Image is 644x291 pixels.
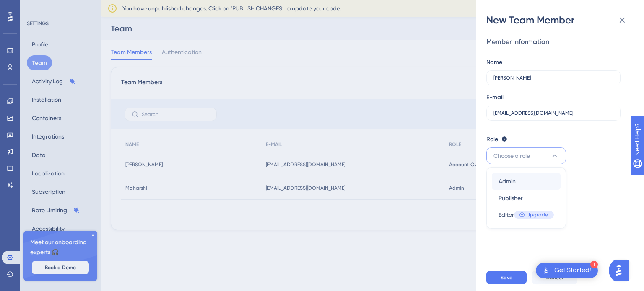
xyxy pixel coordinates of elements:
[554,266,591,275] div: Get Started!
[493,151,530,161] span: Choose a role
[609,258,634,283] iframe: UserGuiding AI Assistant Launcher
[492,190,561,206] button: Publisher
[532,271,577,284] button: Cancel
[493,75,613,81] input: Name
[590,261,598,268] div: 1
[492,173,561,190] button: Admin
[536,263,598,278] div: Open Get Started! checklist, remaining modules: 1
[492,206,561,223] button: EditorUpgrade
[20,2,52,12] span: Need Help?
[499,193,523,203] span: Publisher
[486,13,634,27] div: New Team Member
[541,265,551,276] img: launcher-image-alternative-text
[486,271,527,284] button: Save
[493,110,613,116] input: E-mail
[499,210,554,220] div: Editor
[486,147,566,164] button: Choose a role
[501,274,512,281] span: Save
[486,134,498,144] span: Role
[486,92,504,102] div: E-mail
[499,176,516,186] span: Admin
[486,37,627,47] div: Member Information
[486,57,502,67] div: Name
[527,211,548,218] span: Upgrade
